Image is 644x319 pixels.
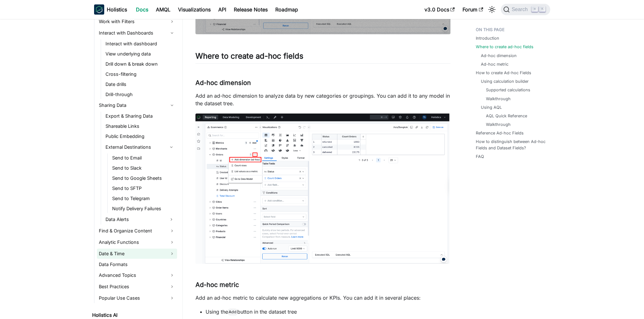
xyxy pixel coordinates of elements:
a: Best Practices [97,282,177,292]
a: HolisticsHolistics [94,4,127,15]
a: Send to Slack [110,164,177,173]
li: Using the button in the dataset tree [206,308,450,316]
a: View underlying data [104,49,177,58]
a: Data Formats [97,260,177,269]
a: Ad-hoc dimension [481,53,517,59]
span: Search [510,7,532,12]
a: Date & Time [97,249,177,259]
a: API [214,4,230,15]
a: Interact with Dashboards [97,28,177,38]
p: Add an ad-hoc dimension to analyze data by new categories or groupings. You can add it to any mod... [195,92,450,107]
a: Release Notes [230,4,271,15]
a: Visualizations [174,4,214,15]
a: Using AQL [481,104,502,110]
a: Introduction [476,35,499,41]
a: Send to Google Sheets [110,174,177,183]
a: How to create Ad-hoc Fields [476,70,531,76]
button: Expand sidebar category 'Data Alerts' [166,214,177,225]
a: Cross-filtering [104,70,177,79]
a: Drill-through [104,90,177,99]
a: Docs [132,4,152,15]
a: Export & Sharing Data [104,112,177,120]
a: Ad-hoc metric [481,61,508,67]
a: v3.0 Docs [421,4,459,15]
button: Collapse sidebar category 'External Destinations' [166,142,177,152]
a: How to distinguish between Ad-hoc Fields and Dataset Fields? [476,139,546,151]
a: Where to create ad-hoc fields [476,44,533,50]
h2: Where to create ad-hoc fields [195,51,450,63]
a: AQL Quick Reference [486,113,527,119]
a: Advanced Topics [97,270,177,280]
button: Switch between dark and light mode (currently light mode) [487,4,497,15]
a: Walkthrough [486,96,511,102]
b: Holistics [107,6,127,13]
a: Send to Telegram [110,194,177,203]
a: Notify Delivery Failures [110,204,177,213]
a: Using calculation builder [481,78,529,84]
a: Popular Use Cases [97,293,177,303]
a: FAQ [476,153,484,159]
a: Work with Filters [97,16,177,27]
a: Send to Email [110,153,177,162]
h3: Ad-hoc metric [195,281,450,289]
kbd: ⌘ [532,6,538,12]
p: Add an ad-hoc metric to calculate new aggregations or KPIs. You can add it in several places: [195,294,450,302]
a: Find & Organize Content [97,226,177,236]
a: Shareable Links [104,122,177,131]
a: Forum [459,4,487,15]
a: Supported calculations [486,87,530,93]
a: Interact with dashboard [104,39,177,48]
a: Send to SFTP [110,184,177,193]
a: Walkthrough [486,121,511,127]
a: Date drills [104,80,177,89]
a: Analytic Functions [97,237,177,247]
a: Reference Ad-hoc Fields [476,130,524,136]
a: Roadmap [271,4,302,15]
img: Add ad-hoc dimension [195,114,450,264]
a: Public Embedding [104,132,177,141]
button: Search (Command+K) [501,4,550,15]
a: AMQL [152,4,174,15]
nav: Docs sidebar [88,19,183,319]
h3: Ad-hoc dimension [195,79,450,87]
a: Sharing Data [97,100,177,110]
kbd: K [539,6,545,12]
code: Add [228,309,238,315]
img: Holistics [94,4,104,15]
a: Drill down & break down [104,60,177,68]
a: Data Alerts [104,214,166,225]
a: External Destinations [104,142,166,152]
